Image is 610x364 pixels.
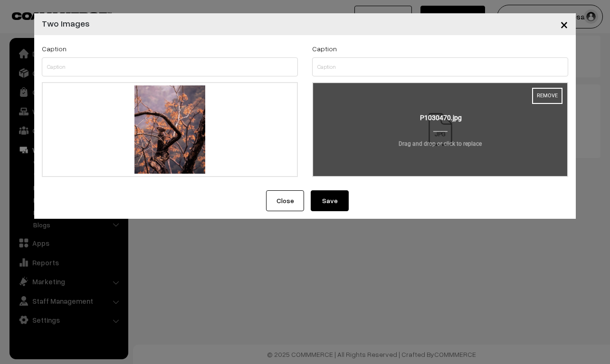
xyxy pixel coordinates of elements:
[312,44,337,54] label: Caption
[266,190,304,211] button: Close
[42,57,298,76] input: Caption
[560,15,568,33] span: ×
[312,57,568,76] input: Caption
[553,9,576,39] button: Close
[311,190,349,211] button: Save
[42,17,90,30] h4: Two Images
[42,44,67,54] label: Caption
[532,88,562,104] button: Remove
